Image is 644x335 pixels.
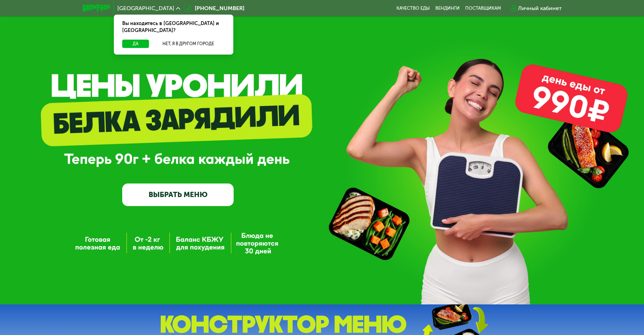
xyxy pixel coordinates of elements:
[518,4,562,13] div: Личный кабинет
[122,183,234,206] a: ВЫБРАТЬ МЕНЮ
[396,6,430,11] a: Качество еды
[117,6,174,11] span: [GEOGRAPHIC_DATA]
[114,15,233,40] div: Вы находитесь в [GEOGRAPHIC_DATA] и [GEOGRAPHIC_DATA]?
[465,6,501,11] div: поставщикам
[184,4,244,13] a: [PHONE_NUMBER]
[435,6,460,11] a: Вендинги
[122,40,149,48] button: Да
[152,40,225,48] button: Нет, я в другом городе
